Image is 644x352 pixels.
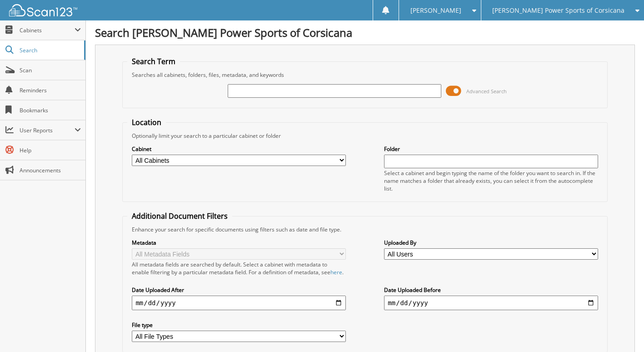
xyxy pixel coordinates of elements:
[132,321,345,329] label: File type
[384,286,598,294] label: Date Uploaded Before
[384,169,598,192] div: Select a cabinet and begin typing the name of the folder you want to search in. If the name match...
[132,286,345,294] label: Date Uploaded After
[384,296,598,310] input: end
[132,296,345,310] input: start
[20,66,81,74] span: Scan
[9,4,77,16] img: scan123-logo-white.svg
[127,132,602,140] div: Optionally limit your search to a particular cabinet or folder
[20,146,81,154] span: Help
[127,211,232,221] legend: Additional Document Filters
[20,26,75,34] span: Cabinets
[20,166,81,174] span: Announcements
[20,126,75,134] span: User Reports
[127,56,180,66] legend: Search Term
[20,86,81,94] span: Reminders
[132,261,345,276] div: All metadata fields are searched by default. Select a cabinet with metadata to enable filtering b...
[492,8,624,13] span: [PERSON_NAME] Power Sports of Corsicana
[466,88,507,95] span: Advanced Search
[127,117,166,127] legend: Location
[132,145,345,153] label: Cabinet
[127,71,602,79] div: Searches all cabinets, folders, files, metadata, and keywords
[127,226,602,233] div: Enhance your search for specific documents using filters such as date and file type.
[95,25,635,40] h1: Search [PERSON_NAME] Power Sports of Corsicana
[384,239,598,246] label: Uploaded By
[330,268,342,276] a: here
[384,145,598,153] label: Folder
[599,308,644,352] iframe: Chat Widget
[20,46,80,54] span: Search
[20,106,81,114] span: Bookmarks
[132,239,345,246] label: Metadata
[410,8,461,13] span: [PERSON_NAME]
